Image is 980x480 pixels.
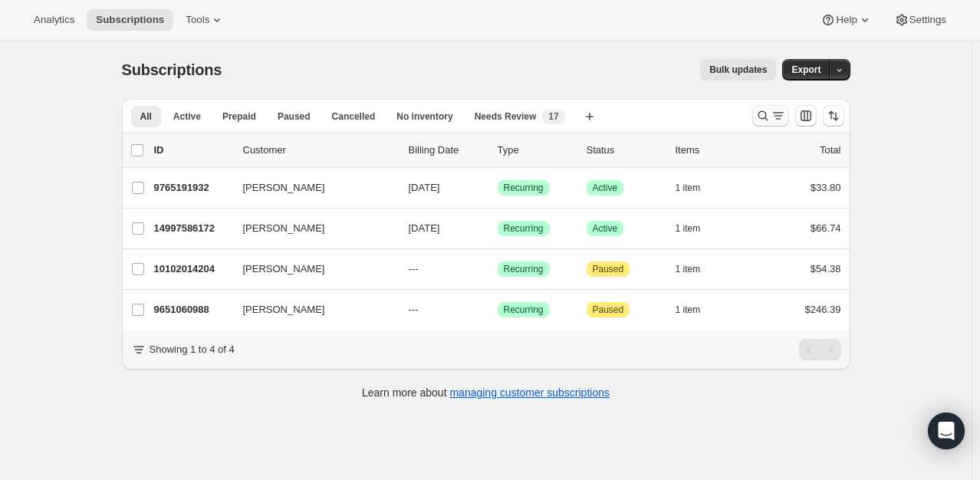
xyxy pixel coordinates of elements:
[332,110,376,123] span: Cancelled
[222,110,256,123] span: Prepaid
[154,221,231,236] p: 14997586172
[186,14,209,26] span: Tools
[409,263,419,275] span: ---
[154,143,841,158] div: IDCustomerBilling DateTypeStatusItemsTotal
[805,304,841,315] span: $246.39
[504,182,544,194] span: Recurring
[154,261,231,277] p: 10102014204
[587,143,663,158] p: Status
[409,304,419,315] span: ---
[243,261,325,277] span: [PERSON_NAME]
[811,222,841,234] span: $66.74
[475,110,537,123] span: Needs Review
[234,298,387,322] button: [PERSON_NAME]
[234,257,387,281] button: [PERSON_NAME]
[396,110,452,123] span: No inventory
[676,263,701,275] span: 1 item
[593,263,624,275] span: Paused
[795,105,817,127] button: Customize table column order and visibility
[498,143,574,158] div: Type
[243,221,325,236] span: [PERSON_NAME]
[154,180,231,196] p: 9765191932
[676,177,718,199] button: 1 item
[577,106,602,127] button: Create new view
[700,59,776,81] button: Bulk updates
[96,14,164,26] span: Subscriptions
[409,182,440,193] span: [DATE]
[593,304,624,316] span: Paused
[811,182,841,193] span: $33.80
[409,222,440,234] span: [DATE]
[820,143,840,158] p: Total
[87,9,173,31] button: Subscriptions
[676,218,718,239] button: 1 item
[234,216,387,241] button: [PERSON_NAME]
[122,61,222,78] span: Subscriptions
[548,110,558,123] span: 17
[234,176,387,200] button: [PERSON_NAME]
[176,9,234,31] button: Tools
[154,302,231,317] p: 9651060988
[709,64,767,76] span: Bulk updates
[823,105,844,127] button: Sort the results
[752,105,789,127] button: Search and filter results
[791,64,821,76] span: Export
[409,143,485,158] p: Billing Date
[504,222,544,235] span: Recurring
[154,143,231,158] p: ID
[154,177,841,199] div: 9765191932[PERSON_NAME][DATE]SuccessRecurringSuccessActive1 item$33.80
[173,110,201,123] span: Active
[799,339,841,360] nav: Pagination
[676,182,701,194] span: 1 item
[504,304,544,316] span: Recurring
[154,258,841,280] div: 10102014204[PERSON_NAME]---SuccessRecurringAttentionPaused1 item$54.38
[34,14,74,26] span: Analytics
[243,302,325,317] span: [PERSON_NAME]
[154,299,841,321] div: 9651060988[PERSON_NAME]---SuccessRecurringAttentionPaused1 item$246.39
[811,263,841,275] span: $54.38
[449,386,610,399] a: managing customer subscriptions
[362,385,610,400] p: Learn more about
[676,304,701,316] span: 1 item
[676,143,752,158] div: Items
[885,9,955,31] button: Settings
[593,222,618,235] span: Active
[782,59,830,81] button: Export
[909,14,946,26] span: Settings
[140,110,152,123] span: All
[243,180,325,196] span: [PERSON_NAME]
[150,342,235,357] p: Showing 1 to 4 of 4
[278,110,311,123] span: Paused
[25,9,84,31] button: Analytics
[676,258,718,280] button: 1 item
[928,413,965,449] div: Open Intercom Messenger
[811,9,881,31] button: Help
[504,263,544,275] span: Recurring
[593,182,618,194] span: Active
[676,299,718,321] button: 1 item
[676,222,701,235] span: 1 item
[243,143,396,158] p: Customer
[836,14,857,26] span: Help
[154,218,841,239] div: 14997586172[PERSON_NAME][DATE]SuccessRecurringSuccessActive1 item$66.74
